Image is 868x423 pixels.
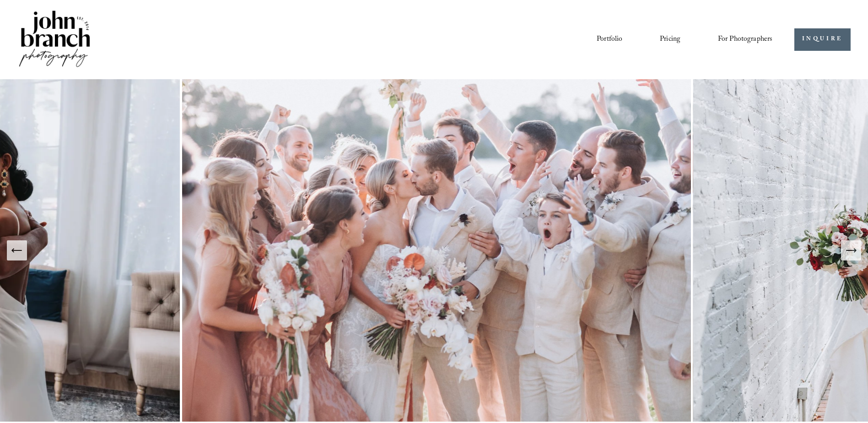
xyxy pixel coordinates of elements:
button: Next Slide [841,240,861,260]
a: Pricing [660,32,680,47]
a: INQUIRE [794,28,851,51]
a: folder dropdown [718,32,773,47]
img: John Branch IV Photography [17,9,92,70]
a: Portfolio [597,32,622,47]
button: Previous Slide [7,240,27,260]
img: A wedding party celebrating outdoors, featuring a bride and groom kissing amidst cheering bridesm... [180,79,693,422]
span: For Photographers [718,33,773,47]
